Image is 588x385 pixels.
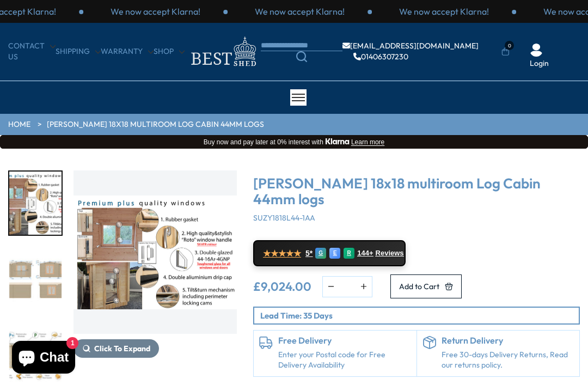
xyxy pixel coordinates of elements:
a: Warranty [101,46,154,57]
a: [PERSON_NAME] 18x18 multiroom Log Cabin 44mm logs [47,119,264,130]
div: 3 / 3 [228,5,372,17]
img: Premiumplusqualitywindows_2_f1d4b20c-330e-4752-b710-1a86799ac172_200x200.jpg [9,172,62,235]
p: Free 30-days Delivery Returns, Read our returns policy. [442,350,574,371]
div: 5 / 7 [8,247,63,312]
button: Add to Cart [390,274,462,298]
a: Search [261,51,342,62]
a: 01406307230 [353,53,408,60]
span: SUZY1818L44-1AA [253,213,315,223]
a: Shipping [56,46,101,57]
a: 0 [501,46,510,57]
span: Add to Cart [399,283,439,290]
a: Login [530,58,549,69]
img: Shire Suzy 18x18 multiroom Log Cabin 44mm logs - Best Shed [73,170,237,334]
p: We now accept Klarna! [399,5,489,17]
ins: £9,024.00 [253,280,311,292]
span: Reviews [376,249,404,258]
div: R [344,248,354,259]
inbox-online-store-chat: Shopify online store chat [9,341,78,376]
img: Suzy3_2x6-2_5S31896-elevations_b67a65c6-cd6a-4bb4-bea4-cf1d5b0f92b6_200x200.jpg [9,248,62,311]
h6: Return Delivery [442,336,574,346]
div: 1 / 3 [372,5,516,17]
span: Click To Expand [94,344,150,353]
img: User Icon [530,44,543,57]
h3: [PERSON_NAME] 18x18 multiroom Log Cabin 44mm logs [253,176,580,207]
a: [EMAIL_ADDRESS][DOMAIN_NAME] [342,42,479,50]
a: ★★★★★ 5* G E R 144+ Reviews [253,240,406,266]
h6: Free Delivery [278,336,411,346]
span: 0 [505,41,514,50]
div: G [315,248,326,259]
div: 4 / 7 [8,170,63,236]
p: Lead Time: 35 Days [260,310,579,321]
div: 2 / 3 [83,5,228,17]
a: HOME [8,119,30,130]
img: logo [185,34,261,69]
p: We now accept Klarna! [111,5,200,17]
p: We now accept Klarna! [255,5,345,17]
span: ★★★★★ [263,248,301,259]
a: Shop [154,46,185,57]
a: Enter your Postal code for Free Delivery Availability [278,350,411,371]
button: Click To Expand [73,339,159,358]
a: CONTACT US [8,41,56,62]
span: 144+ [357,249,373,258]
div: E [329,248,340,259]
